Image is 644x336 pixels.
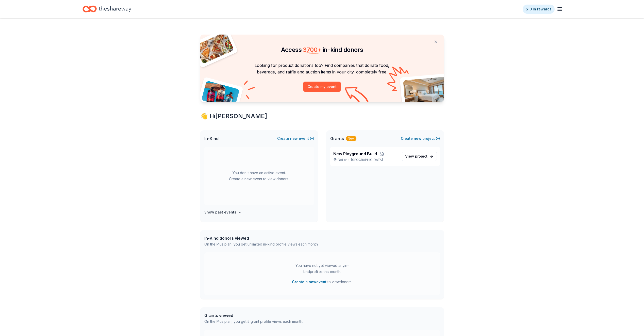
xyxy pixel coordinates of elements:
[333,151,377,157] span: New Playground Build
[292,279,326,285] button: Create a newevent
[204,135,219,142] span: In-Kind
[345,87,370,106] img: Curvy arrow
[333,158,398,162] p: DeLand, [GEOGRAPHIC_DATA]
[330,135,344,142] span: Grants
[401,135,440,142] button: Createnewproject
[204,241,319,247] div: On the Plus plan, you get unlimited in-kind profile views each month.
[523,5,555,14] a: $10 in rewards
[346,136,356,141] div: New
[292,279,352,285] span: to view donors .
[290,263,354,275] div: You have not yet viewed any in-kind profiles this month.
[204,235,319,241] div: In-Kind donors viewed
[414,135,421,142] span: new
[206,62,438,75] p: Looking for product donations too? Find companies that donate food, beverage, and raffle and auct...
[281,46,363,53] span: Access in-kind donors
[402,152,437,161] a: View project
[200,112,444,120] div: 👋 Hi [PERSON_NAME]
[405,153,427,159] span: View
[290,135,298,142] span: new
[277,135,314,142] button: Createnewevent
[194,32,234,64] img: Pizza
[303,82,341,92] button: Create my event
[204,318,303,325] div: On the Plus plan, you get 5 grant profile views each month.
[204,147,314,205] div: You don't have an active event. Create a new event to view donors.
[82,3,131,15] a: Home
[303,46,321,53] span: 3700 +
[204,312,303,318] div: Grants viewed
[415,154,427,158] span: project
[204,209,236,215] h4: Show past events
[204,209,242,215] button: Show past events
